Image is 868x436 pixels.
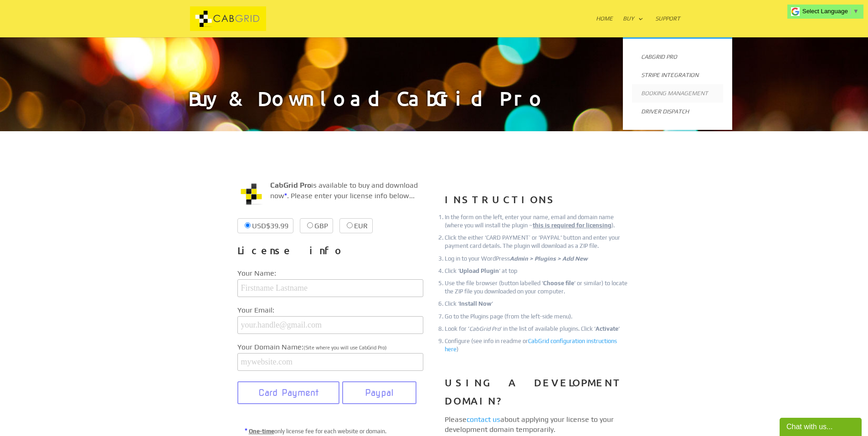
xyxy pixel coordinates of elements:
p: Please about applying your license to your development domain temporarily. [445,415,631,435]
img: CabGrid [190,6,267,31]
li: Configure (see info in readme or ) [445,337,631,354]
h3: USING A DEVELOPMENT DOMAIN? [445,374,631,414]
li: Go to the Plugins page (from the left-side menu). [445,313,631,321]
a: Booking Management [632,84,723,103]
a: CabGrid configuration instructions here [445,338,617,353]
button: Card Payment [237,381,340,404]
li: Click ‘ ‘ at top [445,267,631,275]
a: Stripe Integration [632,66,723,84]
strong: Activate [596,325,618,332]
li: Use the file browser (button labelled ‘ ‘ or similar) to locate the ZIP file you downloaded on yo... [445,279,631,296]
label: Your Domain Name: [237,341,423,353]
h3: INSTRUCTIONS [445,190,631,213]
input: GBP [307,222,313,228]
strong: Install Now [459,300,492,307]
p: is available to buy and download now . Please enter your license info below... [237,180,423,208]
a: contact us [467,415,500,424]
a: Select Language​ [802,8,859,15]
label: EUR [339,218,373,233]
h1: Buy & Download CabGrid Pro [188,88,680,131]
input: EUR [347,222,353,228]
input: mywebsite.com [237,353,423,371]
label: Your Name: [237,267,423,279]
li: Look for ‘ ‘ in the list of available plugins. Click ‘ ‘ [445,325,631,333]
strong: CabGrid Pro [270,181,311,190]
span: ▼ [853,8,859,15]
label: GBP [300,218,333,233]
strong: Choose file [543,280,574,287]
li: Log in to your WordPress [445,255,631,263]
input: Firstname Lastname [237,279,423,297]
label: USD [237,218,293,233]
input: your.handle@gmail.com [237,316,423,334]
a: Support [655,15,680,37]
em: Admin > Plugins > Add New [510,255,588,262]
span: Select Language [802,8,848,15]
li: Click the either ‘CARD PAYMENT’ or 'PAYPAL' button and enter your payment card details. The plugi... [445,234,631,250]
h3: License info [237,241,423,264]
em: CabGrid Pro [469,325,500,332]
a: CabGrid Pro [632,48,723,66]
strong: Upload Plugin [459,267,499,274]
img: CabGrid WordPress Plugin [237,180,265,208]
input: USD$39.99 [245,222,251,228]
label: Your Email: [237,304,423,316]
a: Buy [623,15,643,37]
a: Driver Dispatch [632,103,723,121]
span: ​ [850,8,851,15]
u: One-time [249,428,274,435]
button: Paypal [342,381,416,404]
span: $39.99 [266,221,288,230]
span: (Site where you will use CabGrid Pro) [303,345,387,350]
li: In the form on the left, enter your name, email and domain name (where you will install the plugi... [445,213,631,230]
u: this is required for licensing [533,222,611,229]
li: Click ‘ ‘ [445,300,631,308]
iframe: chat widget [780,416,863,436]
a: Home [596,15,613,37]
